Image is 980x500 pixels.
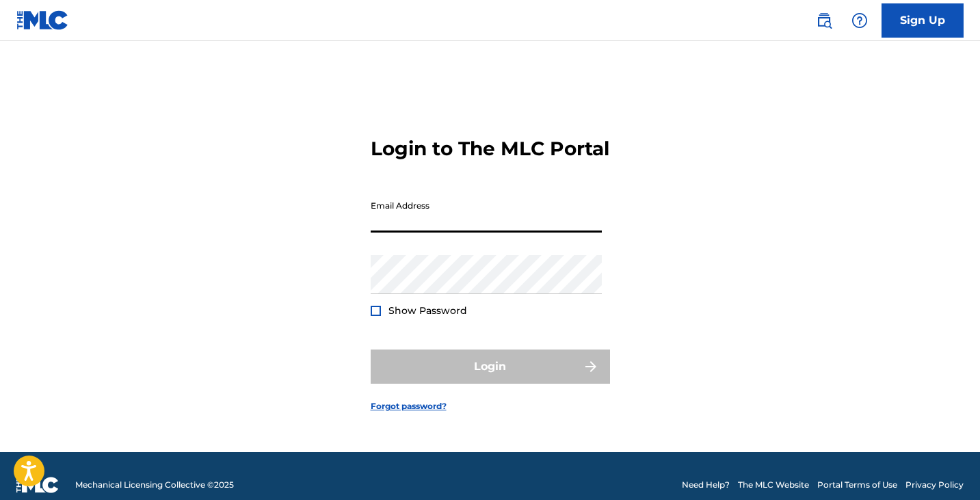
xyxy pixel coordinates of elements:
img: help [851,12,868,29]
a: The MLC Website [738,479,809,491]
span: Mechanical Licensing Collective © 2025 [75,479,234,491]
a: Public Search [810,7,838,34]
div: Help [846,7,873,34]
h3: Login to The MLC Portal [371,137,609,161]
a: Sign Up [882,3,964,38]
a: Forgot password? [371,400,447,412]
a: Privacy Policy [905,479,964,491]
a: Portal Terms of Use [817,479,897,491]
img: logo [16,477,59,493]
span: Show Password [388,304,467,317]
a: Need Help? [682,479,730,491]
img: MLC Logo [16,10,69,30]
iframe: Chat Widget [912,434,980,500]
img: search [816,12,832,29]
